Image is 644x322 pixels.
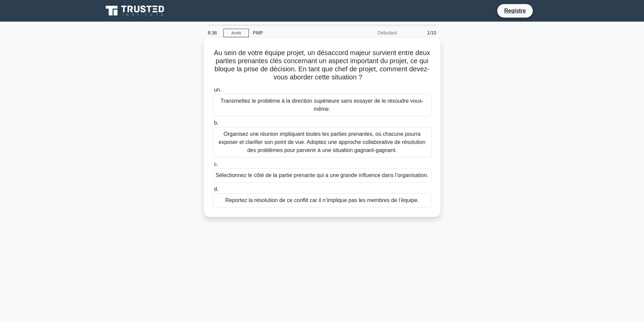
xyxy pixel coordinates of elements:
[378,30,397,35] font: Débutant
[214,161,218,167] font: c.
[504,8,526,14] font: Registre
[204,26,223,40] div: 8:36
[253,30,263,35] font: PMP
[214,87,221,93] font: un.
[220,98,424,112] font: Transmettez le problème à la direction supérieure sans essayer de le résoudre vous-même.
[214,120,218,126] font: b.
[427,30,436,35] font: 1/10
[231,31,241,35] font: Arrêt
[214,186,218,192] font: d.
[223,29,249,37] a: Arrêt
[214,49,430,81] font: Au sein de votre équipe projet, un désaccord majeur survient entre deux parties prenantes clés co...
[216,172,429,178] font: Sélectionnez le côté de la partie prenante qui a une grande influence dans l’organisation.
[219,131,426,153] font: Organisez une réunion impliquant toutes les parties prenantes, où chacune pourra exposer et clari...
[225,197,419,203] font: Reportez la résolution de ce conflit car il n’implique pas les membres de l’équipe.
[500,6,530,15] a: Registre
